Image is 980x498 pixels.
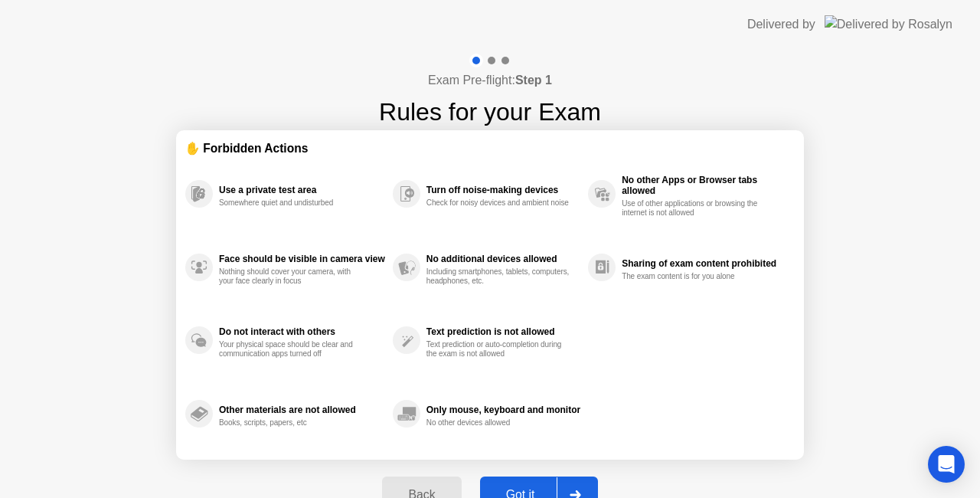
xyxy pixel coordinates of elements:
[219,418,364,428] div: Books, scripts, papers, etc
[426,267,571,286] div: Including smartphones, tablets, computers, headphones, etc.
[622,175,787,196] div: No other Apps or Browser tabs allowed
[219,405,385,415] div: Other materials are not allowed
[622,272,766,281] div: The exam content is for you alone
[426,340,571,359] div: Text prediction or auto-completion during the exam is not allowed
[219,340,364,359] div: Your physical space should be clear and communication apps turned off
[426,326,580,337] div: Text prediction is not allowed
[426,418,571,428] div: No other devices allowed
[928,446,965,483] div: Open Intercom Messenger
[747,15,815,34] div: Delivered by
[219,267,364,286] div: Nothing should cover your camera, with your face clearly in focus
[426,405,580,415] div: Only mouse, keyboard and monitor
[379,93,601,130] h1: Rules for your Exam
[622,258,787,269] div: Sharing of exam content prohibited
[219,326,385,337] div: Do not interact with others
[219,254,385,264] div: Face should be visible in camera view
[825,15,952,33] img: Delivered by Rosalyn
[426,254,580,264] div: No additional devices allowed
[219,198,364,208] div: Somewhere quiet and undisturbed
[622,199,766,218] div: Use of other applications or browsing the internet is not allowed
[515,74,552,87] b: Step 1
[219,185,385,195] div: Use a private test area
[185,139,795,157] div: ✋ Forbidden Actions
[426,185,580,195] div: Turn off noise-making devices
[428,71,552,90] h4: Exam Pre-flight:
[426,198,571,208] div: Check for noisy devices and ambient noise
